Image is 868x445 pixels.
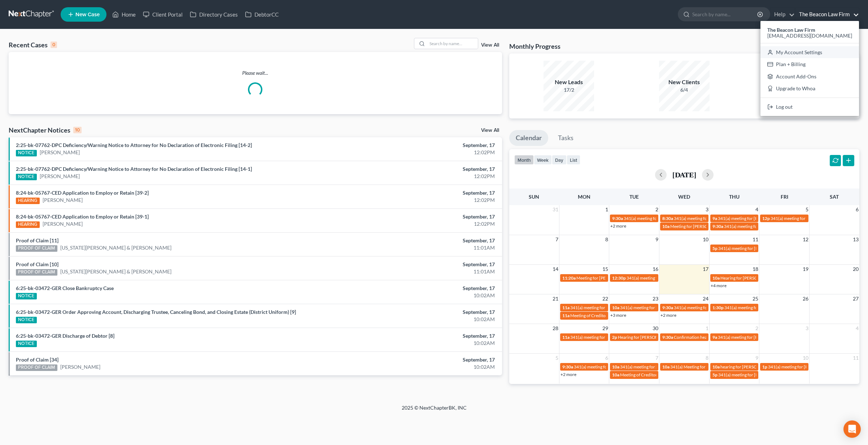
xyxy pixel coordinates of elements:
[662,364,669,370] span: 10a
[767,27,815,33] strong: The Beacon Law Firm
[340,165,495,173] div: September, 17
[340,316,495,323] div: 10:02AM
[340,292,495,299] div: 10:02AM
[767,33,852,39] span: [EMAIL_ADDRESS][DOMAIN_NAME]
[340,237,495,244] div: September, 17
[340,332,495,340] div: September, 17
[802,265,809,273] span: 19
[75,12,100,17] span: New Case
[612,275,626,281] span: 12:30p
[555,354,559,362] span: 5
[340,220,495,228] div: 12:02PM
[509,130,548,146] a: Calendar
[672,171,696,178] h2: [DATE]
[760,70,859,83] a: Account Add-Ons
[16,142,252,148] a: 2:25-bk-07762-DPC Deficiency/Warning Notice to Attorney for No Declaration of Electronic Filing [...
[534,155,552,165] button: week
[186,8,241,21] a: Directory Cases
[755,354,759,362] span: 9
[43,196,83,204] a: [PERSON_NAME]
[16,333,114,339] a: 6:25-bk-03472-GER Discharge of Debtor [8]
[73,127,82,133] div: 10
[574,364,682,370] span: 341(a) meeting for [PERSON_NAME] & [PERSON_NAME]
[760,83,859,95] a: Upgrade to Whoa
[9,126,82,134] div: NextChapter Notices
[514,155,534,165] button: month
[340,356,495,363] div: September, 17
[674,305,743,310] span: 341(a) meeting for [PERSON_NAME]
[629,194,639,200] span: Tue
[340,363,495,371] div: 10:02AM
[795,8,859,21] a: The Beacon Law Firm
[627,275,696,281] span: 341(a) meeting for [PERSON_NAME]
[16,285,114,291] a: 6:25-bk-03472-GER Close Bankruptcy Case
[612,216,623,221] span: 9:30a
[705,324,709,333] span: 1
[712,224,723,229] span: 9:30a
[340,268,495,275] div: 11:01AM
[620,305,690,310] span: 341(a) meeting for [PERSON_NAME]
[720,364,776,370] span: hearing for [PERSON_NAME]
[555,235,559,244] span: 7
[605,205,609,214] span: 1
[570,305,640,310] span: 341(a) meeting for [PERSON_NAME]
[720,275,777,281] span: Hearing for [PERSON_NAME]
[702,294,709,303] span: 24
[16,198,40,204] div: HEARING
[660,312,676,318] a: +2 more
[16,221,40,228] div: HEARING
[610,312,626,318] a: +3 more
[852,265,859,273] span: 20
[612,305,619,310] span: 10a
[16,364,57,371] div: PROOF OF CLAIM
[612,334,617,340] span: 2p
[340,244,495,251] div: 11:01AM
[655,205,659,214] span: 2
[718,372,788,377] span: 341(a) meeting for [PERSON_NAME]
[602,324,609,333] span: 29
[843,420,861,438] div: Open Intercom Messenger
[552,324,559,333] span: 28
[16,213,149,220] a: 8:24-bk-05767-CED Application to Employ or Retain [39-1]
[674,216,743,221] span: 341(a) meeting for [PERSON_NAME]
[570,334,640,340] span: 341(a) meeting for [PERSON_NAME]
[670,364,740,370] span: 341(a) Meeting for [PERSON_NAME]
[605,235,609,244] span: 8
[802,235,809,244] span: 12
[9,40,57,49] div: Recent Cases
[755,324,759,333] span: 2
[802,294,809,303] span: 26
[612,364,619,370] span: 10a
[712,275,720,281] span: 10a
[481,43,499,48] a: View All
[712,305,724,310] span: 1:30p
[340,285,495,292] div: September, 17
[340,261,495,268] div: September, 17
[602,294,609,303] span: 22
[16,357,58,363] a: Proof of Claim [34]
[705,205,709,214] span: 3
[662,334,673,340] span: 9:30a
[670,224,727,229] span: Meeting for [PERSON_NAME]
[16,261,58,267] a: Proof of Claim [10]
[752,294,759,303] span: 25
[562,313,570,318] span: 11a
[718,216,788,221] span: 341(a) meeting for [PERSON_NAME]
[40,149,80,156] a: [PERSON_NAME]
[43,220,83,228] a: [PERSON_NAME]
[16,237,58,243] a: Proof of Claim [11]
[718,246,788,251] span: 341(a) meeting for [PERSON_NAME]
[760,21,859,116] div: The Beacon Law Firm
[578,194,590,200] span: Mon
[16,245,57,252] div: PROOF OF CLAIM
[659,86,710,94] div: 6/4
[60,244,171,251] a: [US_STATE][PERSON_NAME] & [PERSON_NAME]
[567,155,580,165] button: list
[16,293,37,299] div: NOTICE
[855,324,859,333] span: 4
[340,149,495,156] div: 12:02PM
[768,364,838,370] span: 341(a) meeting for [PERSON_NAME]
[662,216,673,221] span: 8:30a
[51,42,57,48] div: 0
[509,42,561,51] h3: Monthly Progress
